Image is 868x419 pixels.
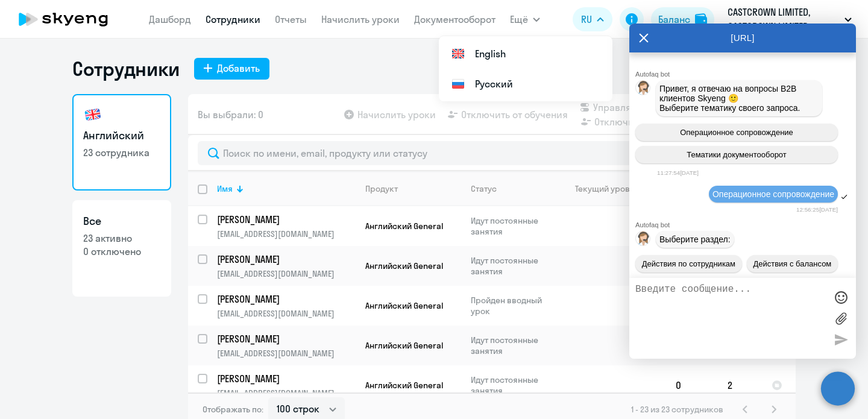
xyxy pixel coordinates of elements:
button: Операционное сопровождение [635,124,838,141]
input: Поиск по имени, email, продукту или статусу [198,141,786,165]
p: [EMAIL_ADDRESS][DOMAIN_NAME] [217,348,355,359]
div: Имя [217,183,355,194]
p: [PERSON_NAME] [217,253,353,266]
span: Действия по сотрудникам [642,259,735,268]
span: Отображать по: [203,404,263,415]
button: CASTCROWN LIMITED, CASTCROWN LIMITED [722,5,858,34]
div: Продукт [365,183,398,194]
td: 0 [666,365,718,405]
span: Английский General [365,300,443,311]
img: bot avatar [636,232,651,249]
div: Текущий уровень [575,183,644,194]
a: Сотрудники [206,13,260,25]
time: 11:27:54[DATE] [657,169,699,176]
span: Привет, я отвечаю на вопросы B2B клиентов Skyeng 🙂 Выберите тематику своего запроса. [659,84,800,113]
p: Идут постоянные занятия [471,215,553,237]
span: Английский General [365,340,443,351]
h3: Английский [83,128,160,143]
button: Действия с балансом [747,255,838,273]
div: Autofaq bot [635,71,856,78]
button: Добавить [194,58,269,80]
p: [PERSON_NAME] [217,332,353,345]
div: Текущий уровень [564,183,665,194]
div: Добавить [217,61,260,75]
img: Русский [451,77,465,91]
p: [EMAIL_ADDRESS][DOMAIN_NAME] [217,388,355,399]
span: Операционное сопровождение [680,128,793,137]
a: Дашборд [149,13,191,25]
span: Действия с балансом [753,259,831,268]
img: English [451,46,465,61]
img: bot avatar [636,81,651,98]
a: Документооборот [414,13,495,25]
label: Лимит 10 файлов [832,309,850,327]
span: Тематики документооборот [687,150,787,159]
span: RU [581,12,592,27]
p: [PERSON_NAME] [217,213,353,226]
p: Идут постоянные занятия [471,374,553,396]
div: Статус [471,183,497,194]
a: [PERSON_NAME] [217,253,355,266]
a: Все23 активно0 отключено [72,200,171,297]
p: 0 отключено [83,245,160,258]
p: Идут постоянные занятия [471,255,553,277]
div: Autofaq bot [635,221,856,228]
p: Пройден вводный урок [471,295,553,317]
td: 2 [718,365,762,405]
a: Начислить уроки [321,13,400,25]
a: [PERSON_NAME] [217,372,355,385]
p: 23 активно [83,232,160,245]
span: Ещё [510,12,528,27]
div: Баланс [658,12,690,27]
button: Балансbalance [651,7,714,31]
button: RU [573,7,612,31]
ul: Ещё [439,36,612,101]
h3: Все [83,213,160,229]
span: Операционное сопровождение [712,189,834,199]
button: Действия по сотрудникам [635,255,742,273]
p: Идут постоянные занятия [471,335,553,356]
span: Английский General [365,260,443,271]
img: balance [695,13,707,25]
a: [PERSON_NAME] [217,332,355,345]
a: [PERSON_NAME] [217,292,355,306]
span: 1 - 23 из 23 сотрудников [631,404,723,415]
div: Продукт [365,183,461,194]
p: CASTCROWN LIMITED, CASTCROWN LIMITED [728,5,840,34]
button: Тематики документооборот [635,146,838,163]
div: Имя [217,183,233,194]
button: Ещё [510,7,540,31]
a: Английский23 сотрудника [72,94,171,191]
div: Статус [471,183,553,194]
p: [PERSON_NAME] [217,372,353,385]
time: 12:56:25[DATE] [796,206,838,213]
span: Выберите раздел: [659,235,731,244]
p: 23 сотрудника [83,146,160,159]
h1: Сотрудники [72,57,180,81]
p: [EMAIL_ADDRESS][DOMAIN_NAME] [217,268,355,279]
span: Английский General [365,380,443,391]
p: [PERSON_NAME] [217,292,353,306]
p: [EMAIL_ADDRESS][DOMAIN_NAME] [217,308,355,319]
img: english [83,105,102,124]
span: Английский General [365,221,443,232]
a: Отчеты [275,13,307,25]
a: [PERSON_NAME] [217,213,355,226]
span: Вы выбрали: 0 [198,107,263,122]
p: [EMAIL_ADDRESS][DOMAIN_NAME] [217,228,355,239]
